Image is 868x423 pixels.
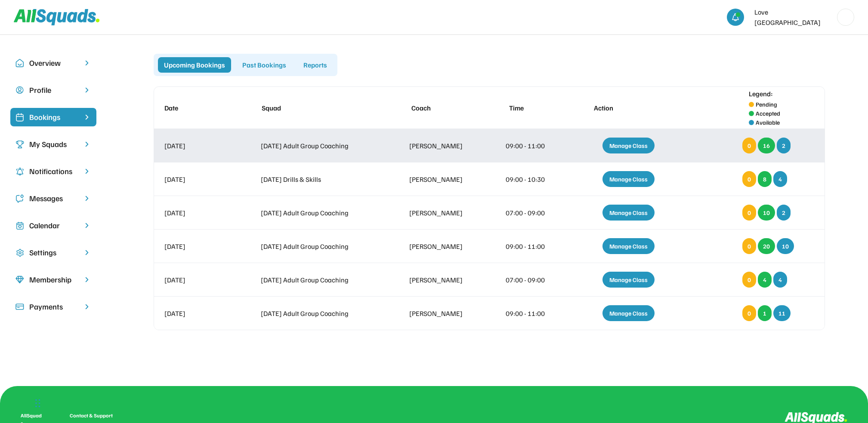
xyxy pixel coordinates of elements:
[409,275,474,285] div: [PERSON_NAME]
[83,86,91,94] img: chevron-right.svg
[756,118,780,127] div: Available
[164,208,229,218] div: [DATE]
[164,241,229,251] div: [DATE]
[29,220,77,231] div: Calendar
[158,57,231,73] div: Upcoming Bookings
[83,113,91,121] img: chevron-right%20copy%203.svg
[83,221,91,230] img: chevron-right.svg
[29,274,77,285] div: Membership
[506,174,558,184] div: 09:00 - 10:30
[602,272,655,288] div: Manage Class
[261,141,378,151] div: [DATE] Adult Group Coaching
[164,141,229,151] div: [DATE]
[83,248,91,257] img: chevron-right.svg
[506,275,558,285] div: 07:00 - 09:00
[758,238,775,254] div: 20
[777,238,794,254] div: 10
[506,141,558,151] div: 09:00 - 11:00
[777,205,791,221] div: 2
[261,275,378,285] div: [DATE] Adult Group Coaching
[261,174,378,184] div: [DATE] Drills & Skills
[261,308,378,319] div: [DATE] Adult Group Coaching
[15,113,24,122] img: Icon%20%2819%29.svg
[15,86,24,95] img: user-circle.svg
[164,275,229,285] div: [DATE]
[29,193,77,204] div: Messages
[754,7,832,28] div: Love [GEOGRAPHIC_DATA]
[164,174,229,184] div: [DATE]
[70,412,123,420] div: Contact & Support
[594,103,672,113] div: Action
[15,194,24,203] img: Icon%20copy%205.svg
[15,303,24,311] img: Icon%20%2815%29.svg
[83,194,91,202] img: chevron-right.svg
[758,205,775,221] div: 10
[602,138,655,153] div: Manage Class
[742,305,756,321] div: 0
[749,89,773,99] div: Legend:
[411,103,476,113] div: Coach
[261,241,378,251] div: [DATE] Adult Group Coaching
[758,305,772,321] div: 1
[409,241,474,251] div: [PERSON_NAME]
[742,171,756,187] div: 0
[756,109,780,118] div: Accepted
[758,171,772,187] div: 8
[83,303,91,311] img: chevron-right.svg
[731,13,740,21] img: bell-03%20%281%29.svg
[29,84,77,96] div: Profile
[409,208,474,218] div: [PERSON_NAME]
[773,305,791,321] div: 11
[773,272,787,288] div: 4
[83,59,91,67] img: chevron-right.svg
[29,301,77,313] div: Payments
[837,9,854,25] img: LTPP_Logo_REV.jpeg
[83,167,91,175] img: chevron-right.svg
[756,100,777,109] div: Pending
[29,166,77,177] div: Notifications
[29,247,77,258] div: Settings
[15,221,24,230] img: Icon%20copy%207.svg
[742,272,756,288] div: 0
[602,305,655,321] div: Manage Class
[409,174,474,184] div: [PERSON_NAME]
[773,171,787,187] div: 4
[506,241,558,251] div: 09:00 - 11:00
[409,308,474,319] div: [PERSON_NAME]
[15,167,24,176] img: Icon%20copy%204.svg
[15,276,24,284] img: Icon%20copy%208.svg
[297,57,333,73] div: Reports
[506,208,558,218] div: 07:00 - 09:00
[15,140,24,149] img: Icon%20copy%203.svg
[261,208,378,218] div: [DATE] Adult Group Coaching
[29,138,77,150] div: My Squads
[742,138,756,153] div: 0
[602,205,655,221] div: Manage Class
[29,57,77,69] div: Overview
[164,103,229,113] div: Date
[742,238,756,254] div: 0
[602,238,655,254] div: Manage Class
[236,57,292,73] div: Past Bookings
[15,248,24,257] img: Icon%20copy%2016.svg
[602,171,655,187] div: Manage Class
[15,59,24,67] img: Icon%20copy%2010.svg
[758,138,775,153] div: 16
[83,140,91,148] img: chevron-right.svg
[262,103,379,113] div: Squad
[29,111,77,123] div: Bookings
[164,308,229,319] div: [DATE]
[758,272,772,288] div: 4
[409,141,474,151] div: [PERSON_NAME]
[509,103,561,113] div: Time
[742,205,756,221] div: 0
[506,308,558,319] div: 09:00 - 11:00
[777,138,791,153] div: 2
[83,276,91,284] img: chevron-right.svg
